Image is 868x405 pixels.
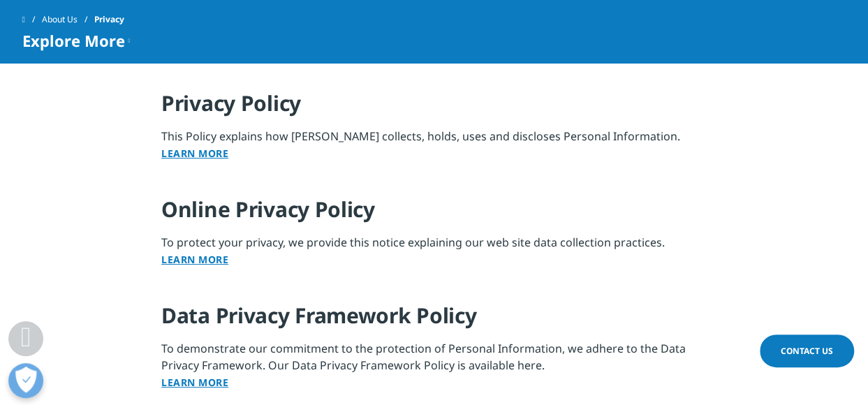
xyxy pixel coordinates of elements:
a: Learn More [161,376,228,389]
p: To protect your privacy, we provide this notice explaining our web site data collection practices. [161,234,707,277]
h4: Privacy Policy [161,89,707,128]
a: Learn More [161,253,228,266]
a: Contact Us [760,334,854,367]
a: About Us [42,7,94,32]
p: This Policy explains how [PERSON_NAME] collects, holds, uses and discloses Personal Information. [161,128,707,170]
h4: Online Privacy Policy [161,196,707,234]
span: Explore More [22,32,125,49]
p: To demonstrate our commitment to the protection of Personal Information, we adhere to the Data Pr... [161,340,707,399]
a: Learn More [161,147,228,160]
h4: Data Privacy Framework Policy [161,302,707,340]
button: Open Preferences [8,363,43,398]
span: Privacy [94,7,124,32]
span: Contact Us [781,345,833,357]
